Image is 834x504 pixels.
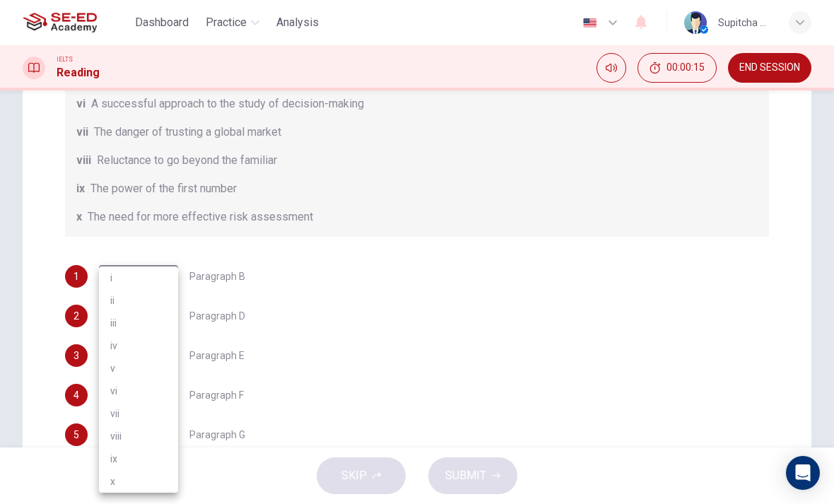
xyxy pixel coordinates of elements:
[99,357,178,380] li: v
[99,312,178,334] li: iii
[99,402,178,425] li: vii
[786,456,820,490] div: Open Intercom Messenger
[99,380,178,402] li: vi
[99,289,178,312] li: ii
[99,470,178,493] li: x
[99,425,178,447] li: viii
[99,266,178,289] li: i
[99,334,178,357] li: iv
[99,447,178,470] li: ix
